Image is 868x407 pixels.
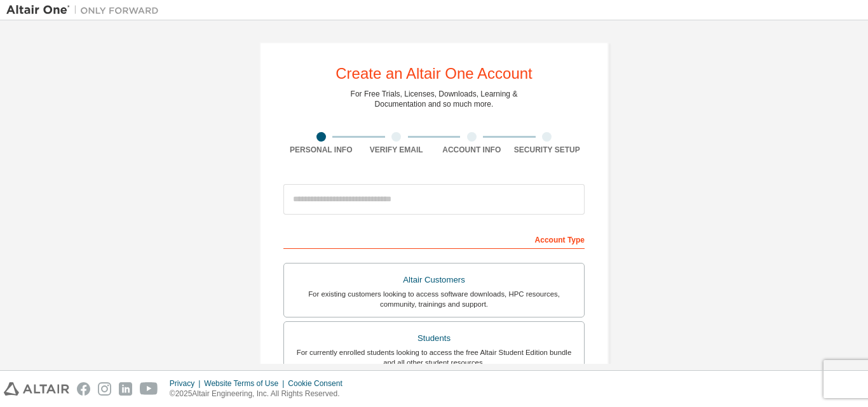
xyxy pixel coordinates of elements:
[434,145,510,155] div: Account Info
[292,330,576,347] div: Students
[98,382,111,396] img: instagram.svg
[170,378,204,389] div: Privacy
[292,271,576,289] div: Altair Customers
[140,382,158,396] img: youtube.svg
[4,382,69,396] img: altair_logo.svg
[170,389,350,399] p: © 2025 Altair Engineering, Inc. All Rights Reserved.
[119,382,132,396] img: linkedin.svg
[359,145,435,155] div: Verify Email
[336,66,532,81] div: Create an Altair One Account
[77,382,90,396] img: facebook.svg
[288,378,349,389] div: Cookie Consent
[204,378,288,389] div: Website Terms of Use
[283,229,585,249] div: Account Type
[283,145,359,155] div: Personal Info
[510,145,585,155] div: Security Setup
[6,4,165,17] img: Altair One
[292,347,576,368] div: For currently enrolled students looking to access the free Altair Student Edition bundle and all ...
[292,289,576,309] div: For existing customers looking to access software downloads, HPC resources, community, trainings ...
[351,89,518,109] div: For Free Trials, Licenses, Downloads, Learning & Documentation and so much more.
